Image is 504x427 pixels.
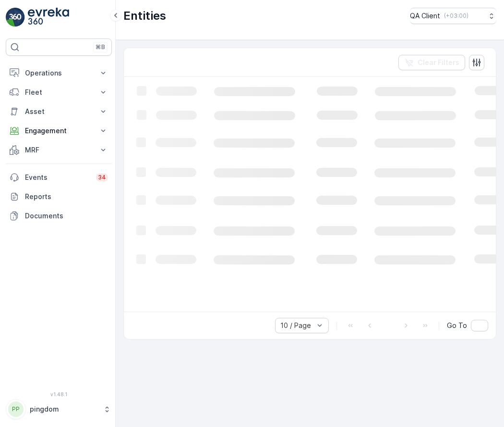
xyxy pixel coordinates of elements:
p: ⌘B [96,43,105,51]
p: Events [25,173,90,182]
button: Operations [6,63,112,83]
p: Clear Filters [418,58,459,67]
button: Asset [6,102,112,121]
a: Reports [6,187,112,206]
img: logo [6,8,25,27]
button: Clear Filters [398,55,465,70]
button: QA Client(+03:00) [410,8,496,24]
button: MRF [6,140,112,160]
p: Reports [25,192,108,201]
p: Fleet [25,88,93,97]
button: Engagement [6,121,112,140]
p: QA Client [410,11,440,21]
button: Fleet [6,83,112,102]
p: Asset [25,107,93,116]
p: ( +03:00 ) [444,12,468,20]
div: PP [8,402,24,417]
img: logo_light-DOdMpM7g.png [28,8,69,27]
a: Events34 [6,168,112,187]
p: pingdom [30,404,98,414]
a: Documents [6,206,112,226]
span: Go To [447,321,467,330]
p: Engagement [25,126,93,136]
p: Documents [25,211,108,221]
button: PPpingdom [6,399,112,419]
p: 34 [98,174,106,181]
p: Operations [25,68,93,78]
span: v 1.48.1 [6,391,112,397]
p: Entities [123,8,166,24]
p: MRF [25,145,93,155]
